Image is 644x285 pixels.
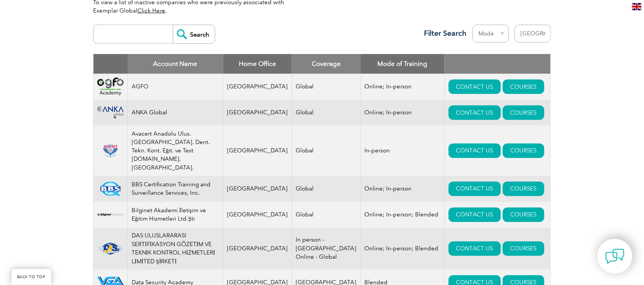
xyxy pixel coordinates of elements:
td: [GEOGRAPHIC_DATA] [223,202,292,228]
img: c09c33f4-f3a0-ea11-a812-000d3ae11abd-logo.png [97,106,124,118]
input: Search [173,25,215,43]
td: [GEOGRAPHIC_DATA] [223,228,292,270]
img: en [632,3,642,10]
a: CONTACT US [449,242,501,256]
td: In-person [361,126,444,176]
td: Global [292,202,361,228]
a: COURSES [503,242,544,256]
td: DAS ULUSLARARASI SERTİFİKASYON GÖZETİM VE TEKNİK KONTROL HİZMETLERİ LİMİTED ŞİRKETİ [128,228,223,270]
h3: Filter Search [419,29,467,38]
a: CONTACT US [449,208,501,222]
img: 1ae26fad-5735-ef11-a316-002248972526-logo.png [97,242,124,256]
td: AGFO [128,74,223,100]
td: [GEOGRAPHIC_DATA] [223,176,292,202]
td: [GEOGRAPHIC_DATA] [223,100,292,126]
a: Click Here [137,7,165,14]
a: COURSES [503,80,544,94]
a: CONTACT US [449,144,501,158]
a: COURSES [503,208,544,222]
a: COURSES [503,106,544,120]
th: : activate to sort column ascending [444,54,551,74]
td: Bilginet Akademi İletişim ve Eğitim Hizmetleri Ltd.Şti [128,202,223,228]
td: Avacert Anadolu Ulus. [GEOGRAPHIC_DATA]. Dent. Tekn. Kont. Eğit. ve Test [DOMAIN_NAME]. [GEOGRAPH... [128,126,223,176]
img: contact-chat.png [605,247,625,266]
th: Account Name: activate to sort column descending [128,54,223,74]
td: Online; In-person [361,176,444,202]
img: 815efeab-5b6f-eb11-a812-00224815377e-logo.png [97,144,124,158]
td: In person - [GEOGRAPHIC_DATA] Online - Global [292,228,361,270]
td: Online; In-person [361,100,444,126]
a: CONTACT US [449,106,501,120]
th: Coverage: activate to sort column ascending [292,54,361,74]
a: COURSES [503,182,544,196]
td: Online; In-person [361,74,444,100]
td: [GEOGRAPHIC_DATA] [223,126,292,176]
td: Global [292,100,361,126]
img: 2d900779-188b-ea11-a811-000d3ae11abd-logo.png [97,78,124,95]
img: 81a8cf56-15af-ea11-a812-000d3a79722d-logo.png [97,182,124,196]
th: Mode of Training: activate to sort column ascending [361,54,444,74]
td: [GEOGRAPHIC_DATA] [223,74,292,100]
td: Global [292,74,361,100]
a: CONTACT US [449,182,501,196]
td: Global [292,126,361,176]
td: ANKA Global [128,100,223,126]
img: a1985bb7-a6fe-eb11-94ef-002248181dbe-logo.png [97,208,124,222]
td: BBS Certification Training and Surveillance Services, Inc. [128,176,223,202]
a: COURSES [503,144,544,158]
td: Online; In-person; Blended [361,228,444,270]
td: Online; In-person; Blended [361,202,444,228]
th: Home Office: activate to sort column ascending [223,54,292,74]
a: CONTACT US [449,80,501,94]
a: BACK TO TOP [11,269,51,285]
td: Global [292,176,361,202]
